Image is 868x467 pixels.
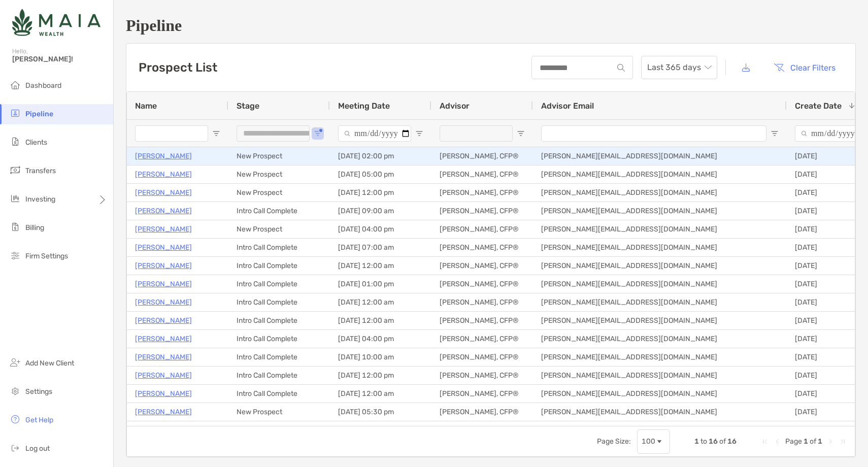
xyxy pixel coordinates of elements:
img: dashboard icon [9,79,21,91]
div: [PERSON_NAME][EMAIL_ADDRESS][DOMAIN_NAME] [533,348,787,366]
span: Firm Settings [25,252,68,260]
input: Advisor Email Filter Input [541,125,766,142]
button: Open Filter Menu [415,129,423,138]
p: [PERSON_NAME] [135,186,192,199]
button: Open Filter Menu [517,129,525,138]
div: Intro Call Complete [228,385,330,403]
div: Intro Call Complete [228,275,330,293]
p: [PERSON_NAME] [135,406,192,418]
span: Investing [25,195,55,204]
div: [DATE] 05:30 pm [330,403,431,421]
div: [PERSON_NAME], CFP® [431,220,533,238]
button: Open Filter Menu [314,129,322,138]
a: [PERSON_NAME] [135,424,192,437]
div: [PERSON_NAME][EMAIL_ADDRESS][DOMAIN_NAME] [533,385,787,403]
div: New Prospect [228,184,330,202]
img: pipeline icon [9,107,21,119]
div: [DATE] 10:00 am [330,348,431,366]
div: [DATE] 02:00 pm [330,147,431,165]
div: [PERSON_NAME], CFP® [431,184,533,202]
a: [PERSON_NAME] [135,387,192,400]
div: [PERSON_NAME], CFP® [431,239,533,256]
img: add_new_client icon [9,356,21,369]
div: [DATE] 04:00 pm [330,220,431,238]
span: Last 365 days [647,56,711,79]
div: [PERSON_NAME][EMAIL_ADDRESS][DOMAIN_NAME] [533,202,787,220]
span: 1 [818,437,822,446]
div: [PERSON_NAME][EMAIL_ADDRESS][DOMAIN_NAME] [533,366,787,384]
div: [DATE] 01:00 pm [330,275,431,293]
span: Pipeline [25,110,53,118]
div: New Prospect [228,403,330,421]
div: [PERSON_NAME][EMAIL_ADDRESS][DOMAIN_NAME] [533,403,787,421]
a: [PERSON_NAME] [135,259,192,272]
div: [PERSON_NAME], CFP® [431,312,533,329]
div: [PERSON_NAME], CFP® [431,421,533,439]
div: New Prospect [228,220,330,238]
span: Dashboard [25,81,61,90]
div: [PERSON_NAME], CFP® [431,202,533,220]
div: New Prospect [228,165,330,183]
span: Transfers [25,166,56,175]
div: 100 [642,437,655,446]
img: input icon [617,64,625,72]
div: [DATE] 07:00 am [330,239,431,256]
img: settings icon [9,385,21,397]
button: Clear Filters [766,56,843,79]
span: [PERSON_NAME]! [12,55,107,63]
div: Next Page [826,438,834,446]
span: Settings [25,387,52,396]
div: [PERSON_NAME], CFP® [431,348,533,366]
div: [DATE] 04:00 pm [330,330,431,348]
span: 1 [804,437,808,446]
img: clients icon [9,136,21,148]
a: [PERSON_NAME] [135,296,192,309]
div: [PERSON_NAME], CFP® [431,403,533,421]
a: [PERSON_NAME] [135,205,192,217]
div: [PERSON_NAME][EMAIL_ADDRESS][DOMAIN_NAME] [533,312,787,329]
img: logout icon [9,442,21,454]
div: [DATE] 12:00 am [330,293,431,311]
p: [PERSON_NAME] [135,278,192,290]
span: 16 [727,437,737,446]
img: transfers icon [9,164,21,176]
span: Meeting Date [338,101,390,111]
div: [DATE] 05:00 pm [330,165,431,183]
div: [PERSON_NAME][EMAIL_ADDRESS][DOMAIN_NAME] [533,165,787,183]
button: Open Filter Menu [771,129,779,138]
p: [PERSON_NAME] [135,314,192,327]
a: [PERSON_NAME] [135,241,192,254]
span: Name [135,101,157,111]
div: Last Page [839,438,847,446]
div: Intro Call Complete [228,312,330,329]
h3: Prospect List [139,60,217,75]
img: billing icon [9,221,21,233]
img: get-help icon [9,413,21,425]
span: Create Date [795,101,842,111]
div: [PERSON_NAME], CFP® [431,366,533,384]
div: [PERSON_NAME], CFP® [431,275,533,293]
div: [PERSON_NAME][EMAIL_ADDRESS][DOMAIN_NAME] [533,293,787,311]
a: [PERSON_NAME] [135,369,192,382]
div: New Prospect [228,147,330,165]
div: [PERSON_NAME], CFP® [431,385,533,403]
input: Meeting Date Filter Input [338,125,411,142]
div: [PERSON_NAME], CFP® [431,330,533,348]
div: [PERSON_NAME][EMAIL_ADDRESS][DOMAIN_NAME] [533,147,787,165]
span: Clients [25,138,47,147]
div: Page Size: [597,437,631,446]
div: [PERSON_NAME][EMAIL_ADDRESS][DOMAIN_NAME] [533,330,787,348]
span: Page [785,437,802,446]
div: Agreement Sent [228,421,330,439]
div: Intro Call Complete [228,239,330,256]
div: Intro Call Complete [228,257,330,275]
div: [PERSON_NAME][EMAIL_ADDRESS][DOMAIN_NAME] [533,421,787,439]
div: Intro Call Complete [228,348,330,366]
a: [PERSON_NAME] [135,168,192,181]
div: [PERSON_NAME][EMAIL_ADDRESS][DOMAIN_NAME] [533,184,787,202]
p: [PERSON_NAME] [135,223,192,236]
